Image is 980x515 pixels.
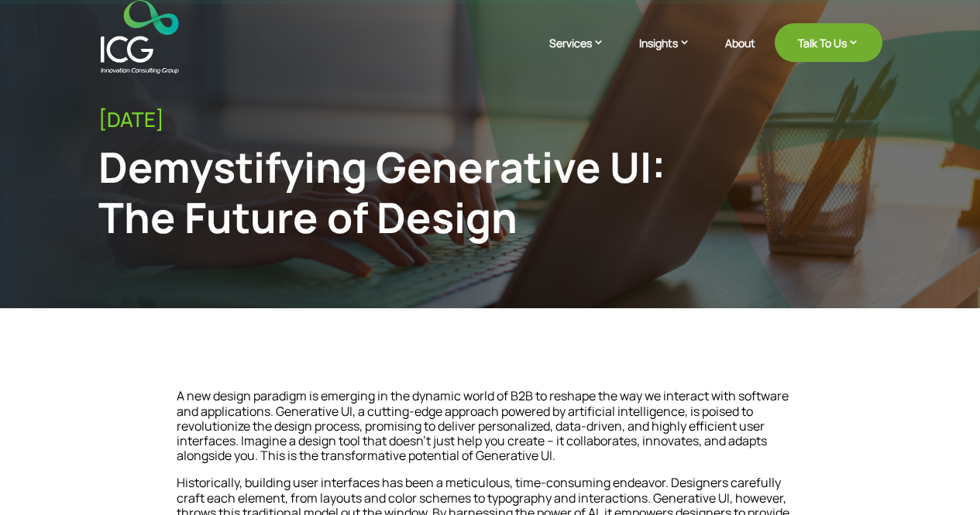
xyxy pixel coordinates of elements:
[775,23,882,62] a: Talk To Us
[903,441,980,515] iframe: Chat Widget
[98,142,702,242] div: Demystifying Generative UI: The Future of Design
[177,389,804,476] p: A new design paradigm is emerging in the dynamic world of B2B to reshape the way we interact with...
[725,37,755,74] a: About
[549,35,620,74] a: Services
[639,35,706,74] a: Insights
[98,108,882,132] div: [DATE]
